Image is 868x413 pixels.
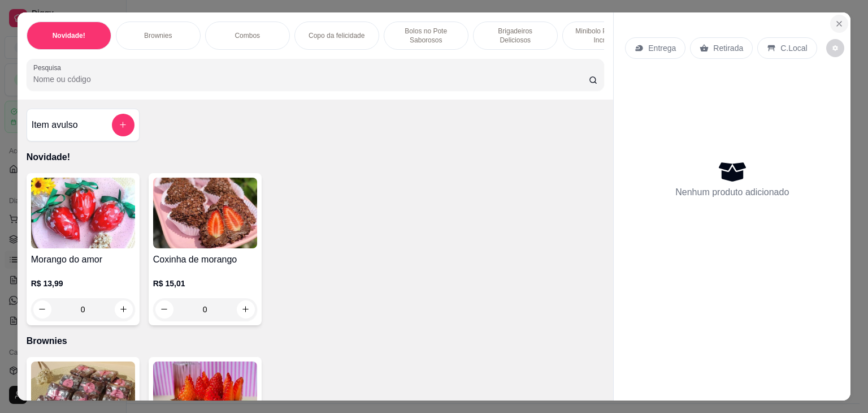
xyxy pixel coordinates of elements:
[235,31,260,40] p: Combos
[830,15,848,33] button: Close
[112,114,134,136] button: add-separate-item
[144,31,172,40] p: Brownies
[31,178,135,248] img: product-image
[675,186,789,199] p: Nenhum produto adicionado
[309,31,364,40] p: Copo da felicidade
[153,278,257,289] p: R$ 15,01
[393,27,459,45] p: Bolos no Pote Saborosos
[153,178,257,248] img: product-image
[153,253,257,266] h4: Coxinha de morango
[572,27,637,45] p: Minibolo Piscininha Incrível
[27,150,605,164] p: Novidade!
[713,42,743,54] p: Retirada
[483,27,548,45] p: Brigadeiros Deliciosos
[27,334,605,348] p: Brownies
[53,31,85,40] p: Novidade!
[826,39,844,57] button: decrease-product-quantity
[33,63,65,72] label: Pesquisa
[780,42,807,54] p: C.Local
[31,278,135,289] p: R$ 13,99
[31,253,135,266] h4: Morango do amor
[33,74,589,85] input: Pesquisa
[648,42,676,54] p: Entrega
[32,118,78,132] h4: Item avulso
